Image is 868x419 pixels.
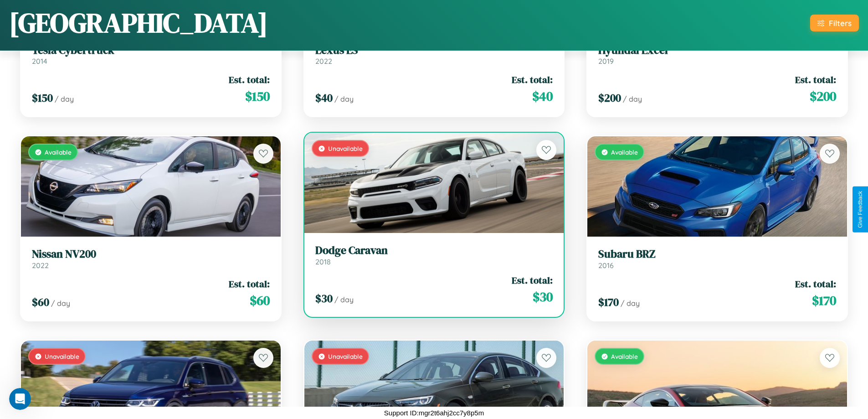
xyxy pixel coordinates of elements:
[334,295,354,304] span: / day
[810,87,836,105] span: $ 200
[315,57,332,66] span: 2022
[328,352,363,360] span: Unavailable
[32,57,47,66] span: 2014
[611,352,638,360] span: Available
[512,274,553,287] span: Est. total:
[532,87,553,105] span: $ 40
[45,352,79,360] span: Unavailable
[229,277,270,290] span: Est. total:
[512,73,553,86] span: Est. total:
[9,388,31,410] iframe: Intercom live chat
[32,261,49,270] span: 2022
[812,291,836,310] span: $ 170
[598,248,836,270] a: Subaru BRZ2016
[9,4,268,41] h1: [GEOGRAPHIC_DATA]
[598,248,836,261] h3: Subaru BRZ
[598,44,836,66] a: Hyundai Excel2019
[315,257,331,266] span: 2018
[315,90,333,105] span: $ 40
[32,44,270,66] a: Tesla Cybertruck2014
[45,148,72,156] span: Available
[32,248,270,261] h3: Nissan NV200
[384,407,484,419] p: Support ID: mgr2t6ahj2cc7y8p5m
[245,87,270,105] span: $ 150
[857,191,863,228] div: Give Feedback
[315,291,333,306] span: $ 30
[621,299,640,308] span: / day
[32,90,53,105] span: $ 150
[623,94,642,103] span: / day
[250,291,270,310] span: $ 60
[32,248,270,270] a: Nissan NV2002022
[810,15,859,31] button: Filters
[315,244,553,257] h3: Dodge Caravan
[598,57,614,66] span: 2019
[598,90,621,105] span: $ 200
[795,73,836,86] span: Est. total:
[533,288,553,306] span: $ 30
[315,244,553,266] a: Dodge Caravan2018
[334,94,354,103] span: / day
[32,295,49,310] span: $ 60
[229,73,270,86] span: Est. total:
[611,148,638,156] span: Available
[598,295,619,310] span: $ 170
[55,94,74,103] span: / day
[328,145,363,152] span: Unavailable
[795,277,836,290] span: Est. total:
[829,18,852,28] div: Filters
[51,299,70,308] span: / day
[315,44,553,66] a: Lexus ES2022
[598,261,614,270] span: 2016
